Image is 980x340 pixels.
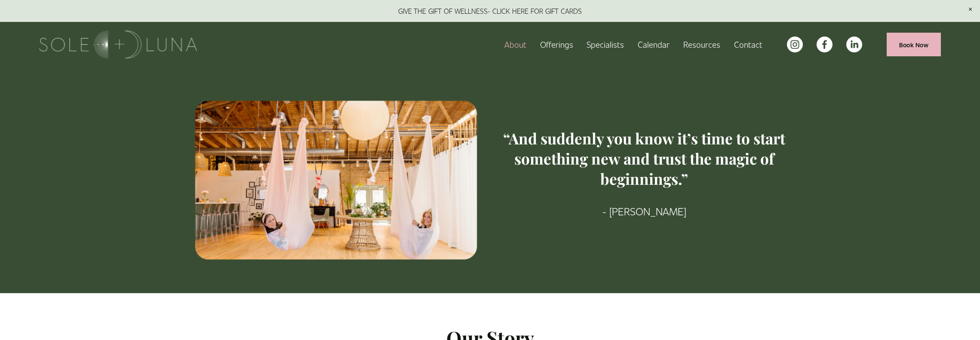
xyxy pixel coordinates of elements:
a: About [504,37,526,52]
img: Sole + Luna [39,31,197,58]
a: LinkedIn [846,37,862,52]
a: Contact [734,37,762,52]
h3: “And suddenly you know it’s time to start something new and trust the magic of beginnings.” [498,129,791,189]
a: Book Now [887,33,941,56]
a: Calendar [638,37,670,52]
a: folder dropdown [683,37,720,52]
span: Offerings [540,38,573,51]
a: instagram-unauth [787,37,803,52]
a: Specialists [587,37,624,52]
span: Resources [683,38,720,51]
p: - [PERSON_NAME] [498,203,791,219]
a: folder dropdown [540,37,573,52]
a: facebook-unauth [817,37,833,52]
